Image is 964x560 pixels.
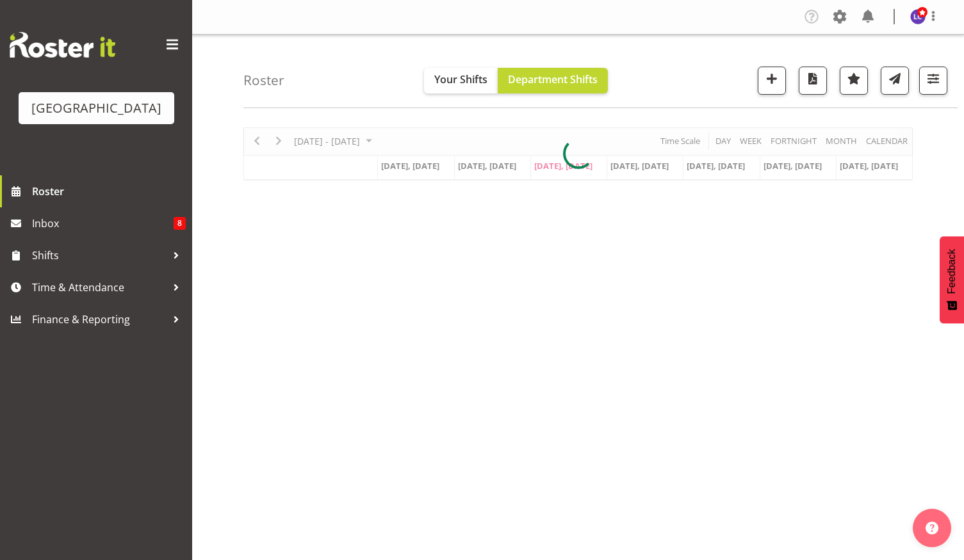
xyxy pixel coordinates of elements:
img: Rosterit website logo [10,32,115,58]
button: Department Shifts [498,68,608,93]
span: Your Shifts [434,72,487,86]
h4: Roster [243,73,284,88]
button: Send a list of all shifts for the selected filtered period to all rostered employees. [881,67,909,95]
img: help-xxl-2.png [926,522,938,534]
span: Inbox [32,214,174,233]
div: [GEOGRAPHIC_DATA] [31,99,161,118]
span: Finance & Reporting [32,310,167,329]
img: laurie-cook11580.jpg [910,9,926,24]
span: Feedback [946,249,958,294]
button: Highlight an important date within the roster. [840,67,868,95]
span: 8 [174,217,186,230]
button: Download a PDF of the roster according to the set date range. [799,67,827,95]
span: Department Shifts [508,72,598,86]
span: Roster [32,182,186,201]
button: Your Shifts [424,68,498,93]
button: Filter Shifts [919,67,947,95]
button: Feedback - Show survey [940,236,964,323]
span: Time & Attendance [32,278,167,297]
button: Add a new shift [758,67,786,95]
span: Shifts [32,246,167,265]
